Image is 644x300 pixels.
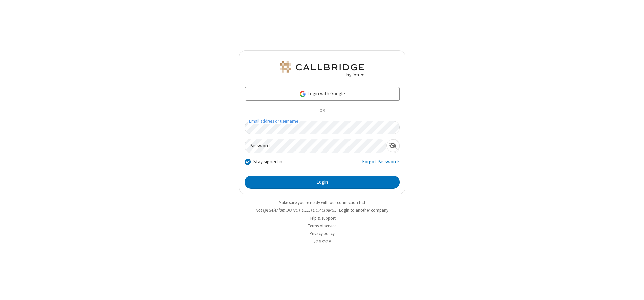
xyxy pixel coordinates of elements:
[309,215,336,221] a: Help & support
[317,106,327,116] span: OR
[339,207,388,213] button: Login to another company
[245,139,386,153] input: Password
[239,238,405,245] li: v2.6.352.9
[310,231,335,237] a: Privacy policy
[245,176,400,189] button: Login
[627,283,639,295] iframe: Chat
[308,223,336,229] a: Terms of service
[299,90,306,98] img: google-icon.png
[253,158,282,166] label: Stay signed in
[245,121,400,134] input: Email address or username
[386,139,399,152] div: Show password
[279,200,365,205] a: Make sure you're ready with our connection test
[278,61,366,77] img: QA Selenium DO NOT DELETE OR CHANGE
[245,87,400,100] a: Login with Google
[362,158,400,171] a: Forgot Password?
[239,207,405,213] li: Not QA Selenium DO NOT DELETE OR CHANGE?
